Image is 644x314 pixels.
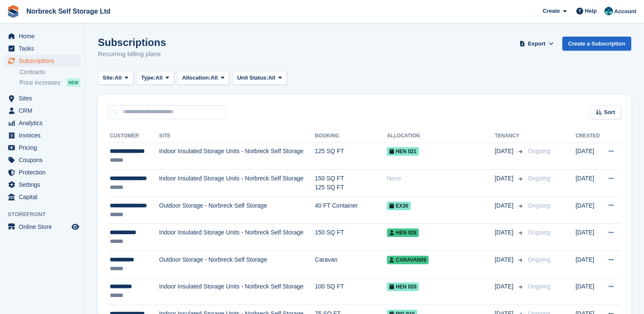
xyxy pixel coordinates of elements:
[387,147,419,156] span: HEN 021
[19,55,70,67] span: Subscriptions
[19,117,70,129] span: Analytics
[495,129,524,143] th: Tenancy
[495,147,515,156] span: [DATE]
[19,105,70,117] span: CRM
[23,4,114,18] a: Norbreck Self Storage Ltd
[387,129,495,143] th: Allocation
[4,129,80,141] a: menu
[528,283,550,290] span: Ongoing
[4,166,80,178] a: menu
[70,222,80,232] a: Preview store
[315,251,387,278] td: Caravan
[66,78,80,87] div: NEW
[315,170,387,197] td: 150 SQ FT 125 SQ FT
[155,74,163,82] span: All
[315,197,387,224] td: 40 FT Container
[4,55,80,67] a: menu
[19,154,70,166] span: Coupons
[4,179,80,191] a: menu
[495,174,515,183] span: [DATE]
[575,224,602,251] td: [DATE]
[528,229,550,236] span: Ongoing
[387,174,495,183] div: None
[575,251,602,278] td: [DATE]
[159,251,315,278] td: Outdoor Storage - Norbreck Self Storage
[4,117,80,129] a: menu
[177,71,229,85] button: Allocation: All
[575,143,602,170] td: [DATE]
[387,202,411,210] span: EX30
[7,5,20,18] img: stora-icon-8386f47178a22dfd0bd8f6a31ec36ba5ce8667c1dd55bd0f319d3a0aa187defe.svg
[518,37,555,51] button: Export
[4,221,80,233] a: menu
[159,224,315,251] td: Indoor Insulated Storage Units - Norbreck Self Storage
[159,197,315,224] td: Outdoor Storage - Norbreck Self Storage
[19,179,70,191] span: Settings
[268,74,275,82] span: All
[575,278,602,305] td: [DATE]
[4,92,80,104] a: menu
[543,7,560,15] span: Create
[495,255,515,264] span: [DATE]
[614,7,636,16] span: Account
[4,30,80,42] a: menu
[211,74,218,82] span: All
[4,154,80,166] a: menu
[159,143,315,170] td: Indoor Insulated Storage Units - Norbreck Self Storage
[19,92,70,104] span: Sites
[232,71,286,85] button: Unit Status: All
[114,74,122,82] span: All
[528,175,550,182] span: Ongoing
[562,37,631,51] a: Create a Subscription
[108,129,159,143] th: Customer
[4,191,80,203] a: menu
[98,37,166,48] h1: Subscriptions
[137,71,174,85] button: Type: All
[19,43,70,54] span: Tasks
[159,278,315,305] td: Indoor Insulated Storage Units - Norbreck Self Storage
[103,74,114,82] span: Site:
[528,256,550,263] span: Ongoing
[182,74,211,82] span: Allocation:
[387,283,419,291] span: HEN 020
[315,143,387,170] td: 125 SQ FT
[575,170,602,197] td: [DATE]
[20,78,80,87] a: Price increases NEW
[315,278,387,305] td: 100 SQ FT
[19,166,70,178] span: Protection
[19,129,70,141] span: Invoices
[20,79,60,87] span: Price increases
[98,49,166,59] p: Recurring billing plans
[495,201,515,210] span: [DATE]
[585,7,597,15] span: Help
[159,170,315,197] td: Indoor Insulated Storage Units - Norbreck Self Storage
[575,197,602,224] td: [DATE]
[4,142,80,154] a: menu
[19,191,70,203] span: Capital
[237,74,268,82] span: Unit Status:
[387,228,419,237] span: HEN 028
[19,142,70,154] span: Pricing
[98,71,133,85] button: Site: All
[604,7,613,15] img: Sally King
[604,108,615,117] span: Sort
[159,129,315,143] th: Site
[8,210,85,219] span: Storefront
[4,43,80,54] a: menu
[528,202,550,209] span: Ongoing
[19,221,70,233] span: Online Store
[141,74,156,82] span: Type:
[315,224,387,251] td: 150 SQ FT
[387,256,429,264] span: Caravan09
[20,68,80,76] a: Contracts
[19,30,70,42] span: Home
[495,282,515,291] span: [DATE]
[528,148,550,154] span: Ongoing
[528,40,545,48] span: Export
[315,129,387,143] th: Booking
[575,129,602,143] th: Created
[495,228,515,237] span: [DATE]
[4,105,80,117] a: menu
